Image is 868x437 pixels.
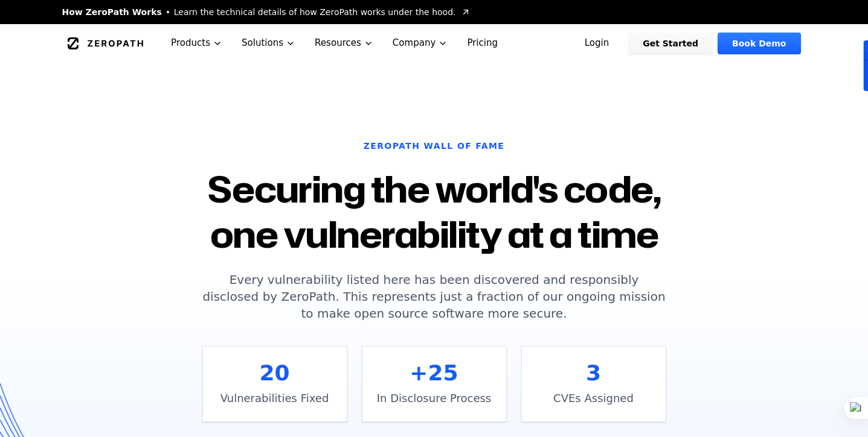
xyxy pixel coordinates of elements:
span: How ZeroPath Works [62,6,162,18]
a: Pricing [457,24,507,62]
h6: ZEROPATH WALL OF FAME [202,140,666,152]
h1: Securing the world's code, one vulnerability at a time [202,166,666,257]
a: Get Started [628,33,713,54]
p: In Disclosure Process [377,390,492,407]
button: Resources [305,24,383,62]
nav: Global [48,24,821,62]
button: Solutions [232,24,305,62]
a: How ZeroPath WorksLearn the technical details of how ZeroPath works under the hood. [62,6,471,18]
button: Products [161,24,232,62]
div: +25 [377,361,492,385]
div: 20 [217,361,332,385]
p: Every vulnerability listed here has been discovered and responsibly disclosed by ZeroPath. This r... [202,271,666,322]
a: Login [570,33,624,54]
p: Vulnerabilities Fixed [217,390,332,407]
p: CVEs Assigned [536,390,651,407]
span: Learn the technical details of how ZeroPath works under the hood. [174,6,456,18]
a: Book Demo [718,33,800,54]
div: 3 [536,361,651,385]
button: Company [383,24,458,62]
